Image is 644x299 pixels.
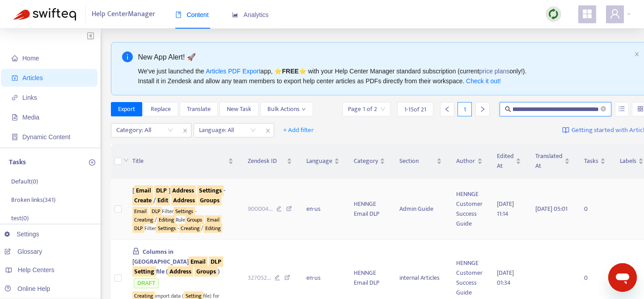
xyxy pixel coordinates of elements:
sqkw: Setting [132,266,156,277]
img: sync.dc5367851b00ba804db3.png [548,9,559,20]
span: 900004 ... [248,204,273,214]
sqkw: Settings [197,185,224,196]
img: Swifteq [13,8,76,21]
th: Edited At [490,144,528,179]
sqkw: DLP [209,256,223,267]
sqkw: Email [132,207,148,216]
span: Zendesk ID [248,156,285,166]
span: unordered-list [619,106,625,112]
button: Bulk Actionsdown [260,102,313,116]
span: Links [22,94,37,101]
span: Edited At [497,151,514,171]
span: file-image [12,114,18,120]
th: Tasks [577,144,613,179]
sqkw: Groups [185,215,204,224]
sqkw: Creating [179,224,201,233]
button: + Add filter [276,123,321,137]
span: book [175,12,182,18]
button: New Task [220,102,258,116]
div: We've just launched the app, ⭐ ⭐️ with your Help Center Manager standard subscription (current on... [138,66,631,86]
span: Media [22,114,39,121]
sqkw: DLP [132,224,144,233]
sqkw: Editing [203,224,222,233]
span: Dynamic Content [22,133,70,141]
sqkw: Create [132,195,153,205]
span: Title [132,156,226,166]
span: left [444,106,450,112]
span: info-circle [122,51,133,62]
p: Broken links ( 341 ) [11,195,55,205]
span: close-circle [601,105,606,114]
b: FREE [282,68,298,75]
span: + Add filter [283,125,314,136]
td: HENNGE Customer Success Guide [449,179,490,240]
td: Admin Guide [392,179,449,240]
span: Export [118,104,135,114]
span: New Task [227,104,251,114]
button: close [634,51,640,57]
p: Default ( 0 ) [11,177,38,186]
span: link [12,94,18,101]
span: close [262,125,274,136]
span: Language [306,156,332,166]
a: Settings [4,231,39,238]
sqkw: Creating [132,215,155,224]
div: New App Alert! 🚀 [138,51,631,63]
span: close [634,51,640,57]
sqkw: Email [134,185,153,196]
sqkw: Settings [156,224,178,233]
span: Tasks [584,156,598,166]
img: image-link [562,127,569,134]
span: DRAFT [134,278,159,288]
span: down [301,107,306,111]
a: price plans [479,68,510,75]
span: plus-circle [89,159,95,166]
span: [DATE] 05:01 [535,204,568,214]
th: Title [125,144,241,179]
span: home [12,55,18,61]
sqkw: Editing [157,215,176,224]
a: Check it out! [466,77,501,85]
span: Home [22,55,39,62]
sqkw: Groups [195,266,218,277]
iframe: 開啟傳訊視窗按鈕 [608,263,637,292]
sqkw: Address [170,185,196,196]
span: 1 - 15 of 21 [404,105,426,114]
div: Filter - / Rule Filter - / [132,205,233,232]
span: Category [354,156,378,166]
sqkw: Settings [174,207,195,216]
sqkw: Groups [198,195,221,205]
th: Language [299,144,347,179]
span: Labels [620,156,636,166]
sqkw: DLP [150,207,162,216]
span: close-circle [601,106,606,111]
span: 327052 ... [248,273,271,283]
sqkw: Edit [156,195,170,205]
span: Translate [187,104,211,114]
span: right [479,106,486,112]
sqkw: Email [205,215,221,224]
span: down [123,158,129,163]
span: Articles [22,74,43,81]
span: Replace [151,104,171,114]
a: Online Help [4,285,50,292]
span: Columns in [GEOGRAPHIC_DATA] file ( ) [132,247,223,277]
th: Translated At [528,144,577,179]
p: Tasks [9,157,26,168]
button: Export [111,102,142,116]
th: Author [449,144,490,179]
span: Translated At [535,151,563,171]
button: Replace [144,102,178,116]
span: user [610,9,620,19]
span: appstore [582,9,593,19]
span: account-book [12,75,18,81]
span: lock [132,248,140,255]
span: Analytics [232,11,269,18]
sqkw: Email [189,256,208,267]
a: Glossary [4,248,42,255]
sqkw: DLP [154,185,169,196]
span: Help Centers [18,266,55,273]
span: [DATE] 11:14 [497,199,514,219]
span: search [505,106,511,112]
sqkw: Address [171,195,197,205]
